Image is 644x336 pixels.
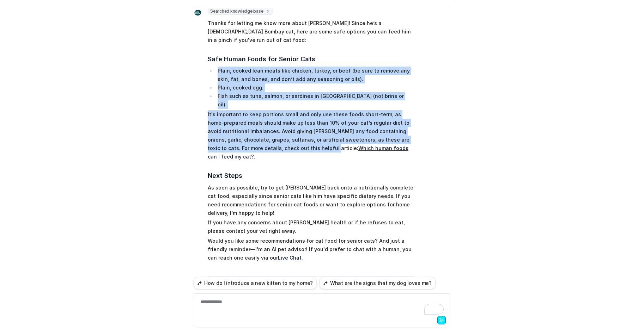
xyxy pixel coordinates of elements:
[208,19,414,44] p: Thanks for letting me know more about [PERSON_NAME]! Since he’s a [DEMOGRAPHIC_DATA] Bombay cat, ...
[195,298,449,315] div: To enrich screen reader interactions, please activate Accessibility in Grammarly extension settings
[208,8,273,15] span: Searched knowledge base
[208,237,414,262] p: Would you like some recommendations for cat food for senior cats? And just a friendly reminder—I'...
[208,183,414,217] p: As soon as possible, try to get [PERSON_NAME] back onto a nutritionally complete cat food, especi...
[208,218,414,235] p: If you have any concerns about [PERSON_NAME] health or if he refuses to eat, please contact your ...
[215,67,414,83] li: Plain, cooked lean meats like chicken, turkey, or beef (be sure to remove any skin, fat, and bone...
[208,145,408,160] a: Which human foods can I feed my cat?
[194,277,317,289] button: How do I introduce a new kitten to my home?
[215,83,414,92] li: Plain, cooked egg.
[215,92,414,109] li: Fish such as tuna, salmon, or sardines in [GEOGRAPHIC_DATA] (not brine or oil).
[278,255,302,261] a: Live Chat
[194,8,202,17] img: Widget
[208,171,414,181] h3: Next Steps
[208,54,414,64] h3: Safe Human Foods for Senior Cats
[320,277,436,289] button: What are the signs that my dog loves me?
[208,110,414,161] p: It's important to keep portions small and only use these foods short-term, as home-prepared meals...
